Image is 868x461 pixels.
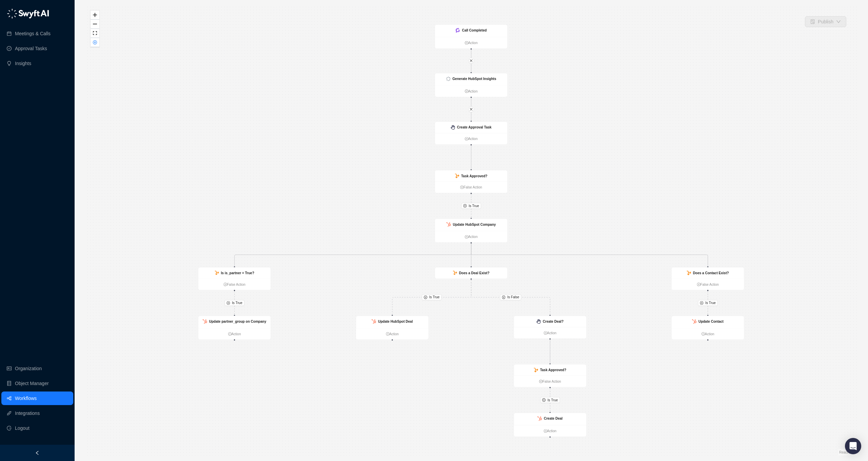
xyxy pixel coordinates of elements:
span: close [470,107,473,111]
img: gong-Dwh8HbPa.png [456,28,460,33]
div: Call Completedplus-circleAction [435,24,508,48]
div: Update Contactplus-circleAction [671,316,744,340]
span: plus-circle [544,331,547,335]
button: Is True [698,300,718,306]
strong: Does a Contact Exist? [693,271,729,275]
button: Is True [422,294,441,300]
a: Meetings & Calls [15,27,51,40]
strong: Task Approved? [540,368,566,372]
span: plus-circle [465,89,468,93]
span: Logout [15,421,29,435]
strong: Update HubSpot Deal [378,320,413,323]
strong: Task Approved? [461,174,487,178]
a: Action [672,331,744,337]
img: logo-small-inverted-DW8HDUn_.png [446,77,451,81]
button: Is True [461,203,481,209]
a: Action [514,330,586,336]
button: fit view [91,29,99,38]
button: Publish [805,16,846,27]
strong: Call Completed [462,28,487,32]
span: plus-circle [386,332,389,336]
a: Integrations [15,406,40,420]
a: Action [435,40,507,46]
span: Is True [548,397,558,403]
g: Edge from b96f2640-2160-013e-19e2-7a8758bf353d to 0470bff0-2161-013e-a44d-0684a4ee20e6 [235,243,471,266]
a: False Action [435,185,507,190]
span: close-circle [463,204,467,207]
strong: Update Contact [698,320,724,323]
span: plus-circle [228,332,232,336]
span: plus-circle [539,380,542,383]
div: Create Deal?plus-circleAction [514,316,587,339]
g: Edge from b96f2640-2160-013e-19e2-7a8758bf353d to 18c5cd20-2161-013e-a450-0684a4ee20e6 [471,243,708,266]
span: close-circle [700,301,703,305]
span: plus-circle [702,332,705,336]
button: zoom out [91,20,99,29]
img: logo-05li4sbe.png [7,8,49,19]
div: Is is_partner = True?plus-circleFalse Action [198,267,271,290]
strong: Create Deal [544,417,563,420]
a: Action [514,428,586,434]
div: Update HubSpot Companyplus-circleAction [435,219,508,243]
div: Task Approved?plus-circleFalse Action [435,170,508,193]
a: Workflows [15,392,37,405]
g: Edge from 0f8a9520-2161-013e-19e3-7a8758bf353d to 8a657cf0-2161-013e-a457-0684a4ee20e6 [392,280,471,315]
strong: Generate HubSpot Insights [452,77,496,81]
span: Is False [507,295,519,300]
span: Is True [469,203,479,208]
span: close-circle [542,398,546,402]
div: Does a Deal Exist? [435,267,508,279]
a: Action [435,136,507,142]
a: False Action [514,379,586,384]
g: Edge from 0f8a9520-2161-013e-19e3-7a8758bf353d to ce28b740-2161-013e-19ea-7a8758bf353d [471,280,550,315]
span: plus-circle [697,283,700,286]
span: close [470,59,473,62]
span: close-circle [424,296,427,299]
strong: Create Deal? [543,320,564,323]
div: Update HubSpot Dealplus-circleAction [356,316,429,340]
strong: Update partner_group on Company [209,320,266,323]
a: Insights [15,57,31,70]
div: Create Approval Taskplus-circleAction [435,122,508,145]
a: Action [356,331,428,337]
span: left [35,450,40,455]
div: Create Dealplus-circleAction [514,413,587,437]
img: hubspot-DkpyWjJb.png [372,319,376,324]
a: Action [435,88,507,94]
span: Is True [429,295,440,300]
strong: Create Approval Task [457,125,492,129]
img: hubspot-DkpyWjJb.png [537,416,542,421]
span: close-circle [502,296,505,299]
span: Is True [705,300,716,306]
a: Organization [15,362,42,375]
img: hubspot-DkpyWjJb.png [447,222,451,226]
span: close-circle [93,40,97,44]
span: logout [7,426,12,430]
div: Update partner_group on Companyplus-circleAction [198,316,271,340]
a: Object Manager [15,377,49,390]
strong: Does a Deal Exist? [459,271,490,275]
span: plus-circle [465,41,468,44]
button: close-circle [91,38,99,47]
span: plus-circle [460,185,463,189]
button: Is False [500,294,521,300]
button: Is True [540,397,560,403]
img: hubspot-DkpyWjJb.png [203,319,207,324]
a: Action [435,234,507,240]
a: React Flow attribution [839,450,856,454]
a: False Action [198,282,271,287]
span: plus-circle [223,283,227,286]
button: Is True [225,300,244,306]
strong: Is is_partner = True? [221,271,254,275]
a: False Action [672,282,744,287]
span: plus-circle [465,137,468,140]
div: Generate HubSpot Insightsplus-circleAction [435,73,508,97]
div: Open Intercom Messenger [845,438,861,454]
span: Is True [232,300,242,306]
button: zoom in [91,11,99,20]
a: Approval Tasks [15,42,47,55]
span: close-circle [226,301,230,305]
div: Does a Contact Exist?plus-circleFalse Action [671,267,744,290]
span: plus-circle [465,235,468,239]
a: Action [198,331,271,337]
